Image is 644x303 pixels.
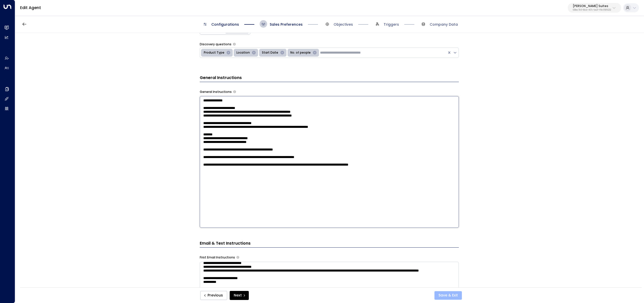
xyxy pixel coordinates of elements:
span: Configurations [211,22,239,27]
button: Next [230,291,249,300]
span: Company Data [430,22,458,27]
button: Specify instructions for the agent's first email only, such as introductory content, special offe... [236,256,239,259]
div: Location [235,50,251,56]
span: Triggers [384,22,399,27]
h3: General Instructions [200,75,459,82]
label: General Instructions [200,90,232,94]
div: Remove Start Date [279,50,286,56]
button: Save & Exit [434,291,462,300]
a: Edit Agent [20,5,41,11]
p: 638ec7b5-66cb-467c-be2f-f19c05816232 [573,9,611,11]
div: No. of people [289,50,311,56]
div: Remove Location [251,50,257,56]
h3: Email & Text Instructions [200,240,459,248]
span: Sales Preferences [270,22,303,27]
label: Discovery questions [200,42,231,47]
button: Previous [200,291,227,300]
div: Remove Product Type [225,50,232,56]
button: [PERSON_NAME] Suites638ec7b5-66cb-467c-be2f-f19c05816232 [568,3,621,13]
div: Product Type [202,50,225,56]
span: Objectives [334,22,353,27]
p: [PERSON_NAME] Suites [573,5,611,8]
button: Provide any specific instructions you want the agent to follow when responding to leads. This app... [233,90,236,93]
div: Start Date [260,50,279,56]
button: Select the types of questions the agent should use to engage leads in initial emails. These help ... [233,43,236,46]
div: Remove No. of people [311,50,318,56]
label: First Email Instructions [200,255,235,260]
